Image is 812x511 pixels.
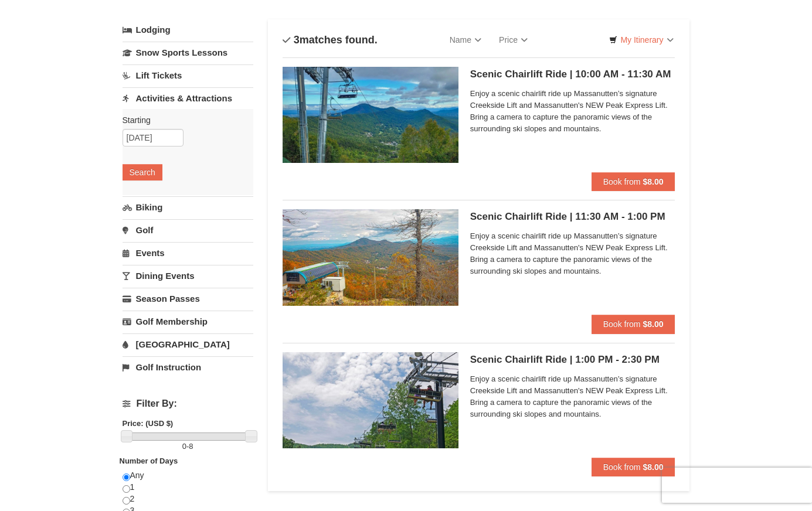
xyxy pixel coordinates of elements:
[470,354,675,366] h5: Scenic Chairlift Ride | 1:00 PM - 2:30 PM
[470,373,675,420] span: Enjoy a scenic chairlift ride up Massanutten’s signature Creekside Lift and Massanutten's NEW Pea...
[123,19,253,40] a: Lodging
[123,87,253,109] a: Activities & Attractions
[123,419,174,428] strong: Price: (USD $)
[470,230,675,277] span: Enjoy a scenic chairlift ride up Massanutten’s signature Creekside Lift and Massanutten's NEW Pea...
[123,398,253,409] h4: Filter By:
[603,177,641,186] span: Book from
[283,34,378,46] h4: matches found.
[490,28,536,52] a: Price
[592,315,675,333] button: Book from $8.00
[123,441,253,452] label: -
[123,114,244,126] label: Starting
[592,172,675,191] button: Book from $8.00
[123,288,253,309] a: Season Passes
[662,468,812,503] iframe: reCAPTCHA
[283,67,458,163] img: 24896431-1-a2e2611b.jpg
[603,462,641,472] span: Book from
[592,458,675,476] button: Book from $8.00
[441,28,490,52] a: Name
[294,34,300,46] span: 3
[123,242,253,264] a: Events
[123,64,253,86] a: Lift Tickets
[470,88,675,135] span: Enjoy a scenic chairlift ride up Massanutten’s signature Creekside Lift and Massanutten's NEW Pea...
[643,177,663,186] strong: $8.00
[189,442,193,451] span: 8
[123,42,253,63] a: Snow Sports Lessons
[643,462,663,472] strong: $8.00
[123,164,162,180] button: Search
[123,333,253,355] a: [GEOGRAPHIC_DATA]
[182,442,186,451] span: 0
[120,457,178,465] strong: Number of Days
[283,209,458,305] img: 24896431-13-a88f1aaf.jpg
[283,352,458,448] img: 24896431-9-664d1467.jpg
[602,31,681,49] a: My Itinerary
[603,319,641,329] span: Book from
[123,311,253,332] a: Golf Membership
[470,211,675,223] h5: Scenic Chairlift Ride | 11:30 AM - 1:00 PM
[123,356,253,378] a: Golf Instruction
[123,265,253,287] a: Dining Events
[470,69,675,80] h5: Scenic Chairlift Ride | 10:00 AM - 11:30 AM
[643,319,663,329] strong: $8.00
[123,196,253,218] a: Biking
[123,219,253,241] a: Golf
